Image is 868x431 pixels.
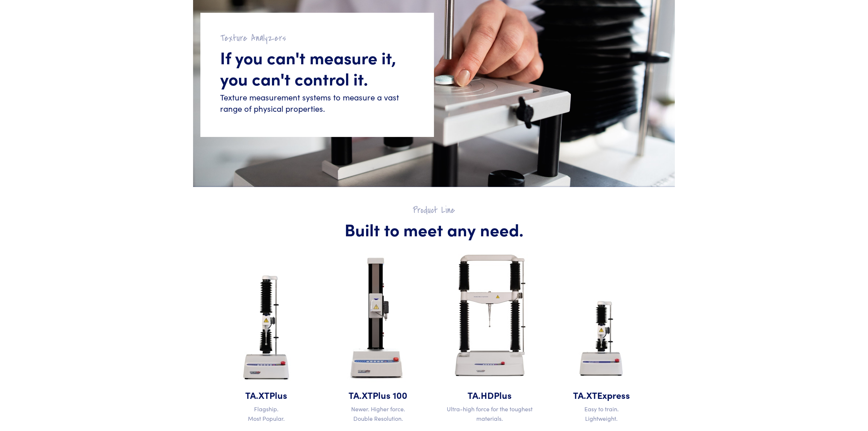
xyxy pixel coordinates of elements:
h1: If you can't measure it, you can't control it. [220,47,414,89]
h2: Texture Analyzers [220,33,414,44]
img: ta-xt-plus-analyzer.jpg [233,270,301,389]
span: Plus [494,389,512,401]
p: Flagship. Most Popular. [215,404,318,423]
h1: Built to meet any need. [215,219,653,240]
h5: TA.HD [438,389,541,401]
span: Plus 100 [373,389,408,401]
h2: Product Line [215,205,653,216]
img: ta-hd-analyzer.jpg [441,243,539,389]
img: ta-xt-express-analyzer.jpg [570,288,633,389]
img: ta-xt-100-analyzer.jpg [342,248,415,389]
span: Plus [270,389,288,401]
p: Easy to train. Lightweight. [550,404,653,423]
h6: Texture measurement systems to measure a vast range of physical properties. [220,92,414,114]
p: Newer. Higher force. Double Resolution. [327,404,430,423]
p: Ultra-high force for the toughest materials. [438,404,541,423]
h5: TA.XT [327,389,430,401]
h5: TA.XT [215,389,318,401]
span: Express [597,389,630,401]
h5: TA.XT [550,389,653,401]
